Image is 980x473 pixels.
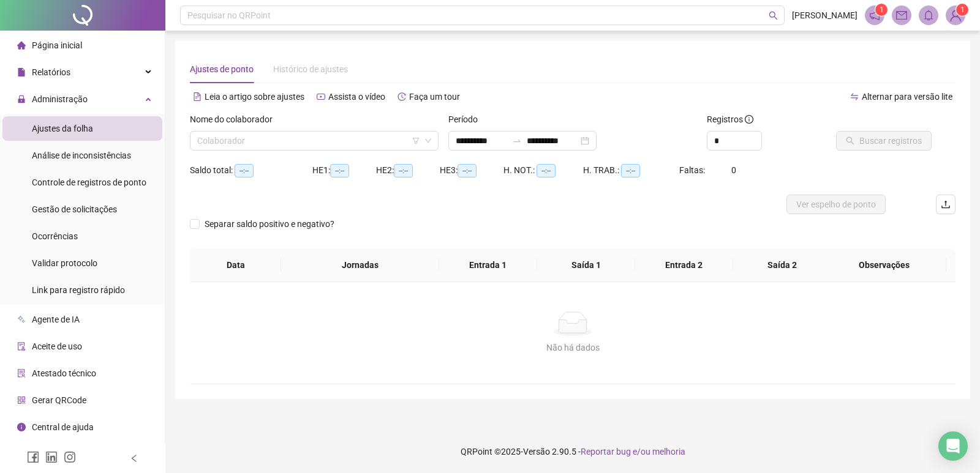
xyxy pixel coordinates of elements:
div: Saldo total: [190,163,312,177]
span: swap [850,92,859,101]
th: Saída 2 [733,248,831,282]
span: Controle de registros de ponto [32,177,146,187]
th: Jornadas [281,248,439,282]
button: Ver espelho de ponto [786,195,886,214]
span: mail [896,10,907,21]
div: H. NOT.: [503,163,583,177]
span: instagram [64,451,76,463]
span: --:-- [235,164,254,177]
span: --:-- [537,164,556,177]
span: bell [923,10,934,21]
div: HE 2: [376,163,440,177]
button: Buscar registros [836,131,932,151]
sup: 1 [875,4,888,16]
span: Página inicial [32,40,82,50]
span: Ocorrências [32,231,78,241]
span: Administração [32,94,88,104]
span: history [398,92,406,101]
span: qrcode [17,396,26,404]
span: file [17,68,26,76]
span: to [512,136,522,146]
span: solution [17,369,26,378]
span: Ajustes de ponto [190,64,254,74]
span: left [130,454,138,463]
span: Aceite de uso [32,341,82,351]
label: Nome do colaborador [190,113,281,126]
span: down [424,137,432,144]
span: swap-right [512,136,522,146]
div: Não há dados [205,341,941,354]
span: --:-- [458,164,477,177]
div: H. TRAB.: [583,163,679,177]
span: Leia o artigo sobre ajustes [205,92,304,102]
span: Versão [523,447,550,456]
span: Agente de IA [32,315,80,324]
span: lock [17,95,26,103]
span: Validar protocolo [32,258,97,268]
span: info-circle [17,423,26,431]
span: linkedin [45,451,58,463]
span: --:-- [621,164,640,177]
span: Separar saldo positivo e negativo? [200,217,339,231]
span: info-circle [745,115,753,124]
span: Faça um tour [409,92,460,102]
span: Relatórios [32,67,70,77]
span: upload [941,199,951,209]
span: Gestão de solicitações [32,204,117,214]
span: [PERSON_NAME] [792,9,858,22]
span: --:-- [394,164,413,177]
th: Observações [822,248,946,282]
span: home [17,41,26,50]
img: 76871 [946,6,965,24]
span: Ajustes da folha [32,124,93,133]
label: Período [448,113,486,126]
div: HE 3: [440,163,503,177]
span: Gerar QRCode [32,395,86,405]
span: file-text [193,92,202,101]
span: 0 [731,165,736,175]
span: audit [17,342,26,351]
th: Entrada 2 [635,248,733,282]
span: Link para registro rápido [32,285,125,295]
span: Registros [707,113,753,126]
span: Análise de inconsistências [32,151,131,160]
div: Open Intercom Messenger [938,431,968,461]
span: Assista o vídeo [328,92,385,102]
span: 1 [880,6,884,14]
th: Entrada 1 [439,248,537,282]
sup: Atualize o seu contato no menu Meus Dados [956,4,968,16]
span: --:-- [330,164,349,177]
span: Faltas: [679,165,707,175]
div: HE 1: [312,163,376,177]
span: facebook [27,451,39,463]
span: filter [412,137,420,144]
span: Histórico de ajustes [273,64,348,74]
footer: QRPoint © 2025 - 2.90.5 - [165,430,980,473]
span: Alternar para versão lite [862,92,952,102]
span: notification [869,10,880,21]
span: 1 [960,6,965,14]
th: Saída 1 [537,248,635,282]
span: Central de ajuda [32,422,94,432]
span: search [769,11,778,20]
th: Data [190,248,281,282]
span: Reportar bug e/ou melhoria [581,447,685,456]
span: Observações [832,258,937,272]
span: youtube [317,92,325,101]
span: Atestado técnico [32,368,96,378]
